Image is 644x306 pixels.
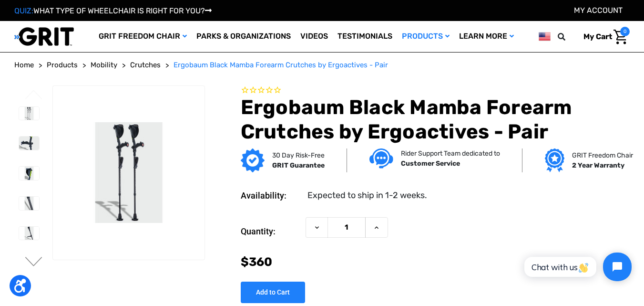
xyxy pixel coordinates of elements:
[241,85,630,96] span: Rated 0.0 out of 5 stars 0 reviews
[572,150,633,160] p: GRIT Freedom Chair
[94,21,192,52] a: GRIT Freedom Chair
[14,60,34,71] a: Home
[130,60,161,71] a: Crutches
[19,107,39,120] img: Ergobaum Black Mamba Forearm Crutches by Ergoactives - Pair
[19,137,39,150] img: Ergobaum Black Mamba Forearm Crutches by Ergoactives - Pair
[514,244,640,289] iframe: Tidio Chat
[307,189,427,202] dd: Expected to ship in 1-2 weeks.
[401,159,460,168] strong: Customer Service
[572,161,624,169] strong: 2 Year Warranty
[24,90,44,101] button: Go to slide 2 of 2
[296,21,333,52] a: Videos
[47,61,78,69] span: Products
[14,61,34,69] span: Home
[14,27,74,46] img: GRIT All-Terrain Wheelchair and Mobility Equipment
[14,60,630,71] nav: Breadcrumb
[14,6,33,15] span: QUIZ:
[241,282,305,303] input: Add to Cart
[19,227,39,240] img: Ergobaum Black Mamba Forearm Crutches by Ergoactives - Pair
[545,148,564,172] img: Grit freedom
[91,61,117,69] span: Mobility
[620,27,630,36] span: 0
[272,150,325,160] p: 30 Day Risk-Free
[574,6,623,15] a: Account
[583,32,612,41] span: My Cart
[174,60,388,71] a: Ergobaum Black Mamba Forearm Crutches by Ergoactives - Pair
[241,95,630,144] h1: Ergobaum Black Mamba Forearm Crutches by Ergoactives - Pair
[454,21,519,52] a: Learn More
[369,148,393,168] img: Customer service
[14,6,212,15] a: QUIZ:WHAT TYPE OF WHEELCHAIR IS RIGHT FOR YOU?
[539,31,551,42] img: us.png
[401,148,500,158] p: Rider Support Team dedicated to
[241,217,301,246] label: Quantity:
[397,21,454,52] a: Products
[91,60,117,71] a: Mobility
[241,148,265,172] img: GRIT Guarantee
[613,30,627,44] img: Cart
[19,167,39,180] img: Ergobaum Black Mamba Forearm Crutches by Ergoactives - Pair
[24,257,44,268] button: Go to slide 2 of 2
[47,60,78,71] a: Products
[241,189,301,202] dt: Availability:
[576,27,630,47] a: Cart with 0 items
[241,255,272,269] span: $360
[130,61,161,69] span: Crutches
[272,161,325,169] strong: GRIT Guarantee
[333,21,397,52] a: Testimonials
[192,21,296,52] a: Parks & Organizations
[174,61,388,69] span: Ergobaum Black Mamba Forearm Crutches by Ergoactives - Pair
[53,122,204,223] img: Ergobaum Black Mamba Forearm Crutches by Ergoactives - Pair
[19,197,39,210] img: Ergobaum Black Mamba Forearm Crutches by Ergoactives - Pair
[562,27,576,47] input: Search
